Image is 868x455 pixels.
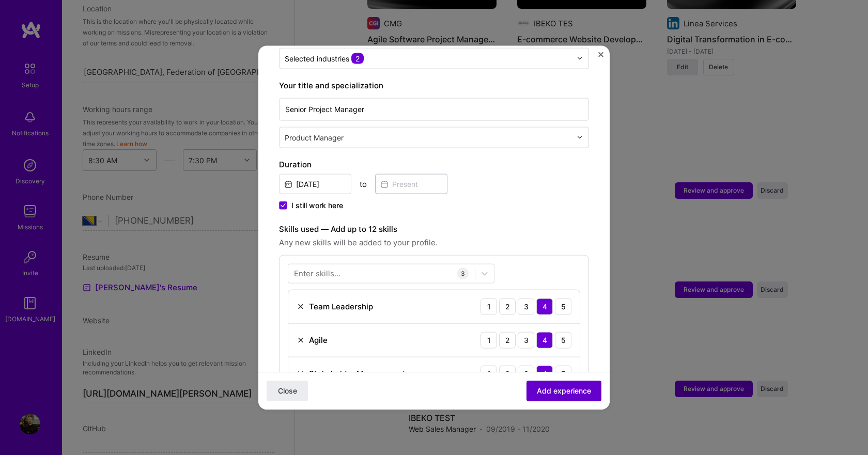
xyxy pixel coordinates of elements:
[481,332,497,348] div: 1
[279,158,589,170] label: Duration
[297,369,305,378] img: Remove
[555,298,571,315] div: 5
[577,134,583,140] img: drop icon
[291,200,343,210] span: I still work here
[267,381,308,401] button: Close
[481,365,497,382] div: 1
[518,332,534,348] div: 3
[279,223,589,235] label: Skills used — Add up to 12 skills
[536,298,553,315] div: 4
[375,174,447,194] input: Present
[297,302,305,310] img: Remove
[278,386,297,396] span: Close
[577,55,583,61] img: drop icon
[297,336,305,344] img: Remove
[598,52,603,62] button: Close
[309,368,406,379] div: Stakeholder Management
[499,298,516,315] div: 2
[351,53,364,64] span: 2
[279,79,589,91] label: Your title and specialization
[526,381,601,401] button: Add experience
[309,301,373,312] div: Team Leadership
[279,98,589,120] input: Role name
[499,332,516,348] div: 2
[555,365,571,382] div: 5
[537,386,591,396] span: Add experience
[518,365,534,382] div: 3
[285,53,364,64] div: Selected industries
[294,268,340,279] div: Enter skills...
[279,236,589,248] span: Any new skills will be added to your profile.
[279,174,351,194] input: Date
[309,335,328,346] div: Agile
[518,298,534,315] div: 3
[499,365,516,382] div: 2
[536,365,553,382] div: 4
[457,268,469,279] div: 3
[481,298,497,315] div: 1
[360,178,367,189] div: to
[555,332,571,348] div: 5
[536,332,553,348] div: 4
